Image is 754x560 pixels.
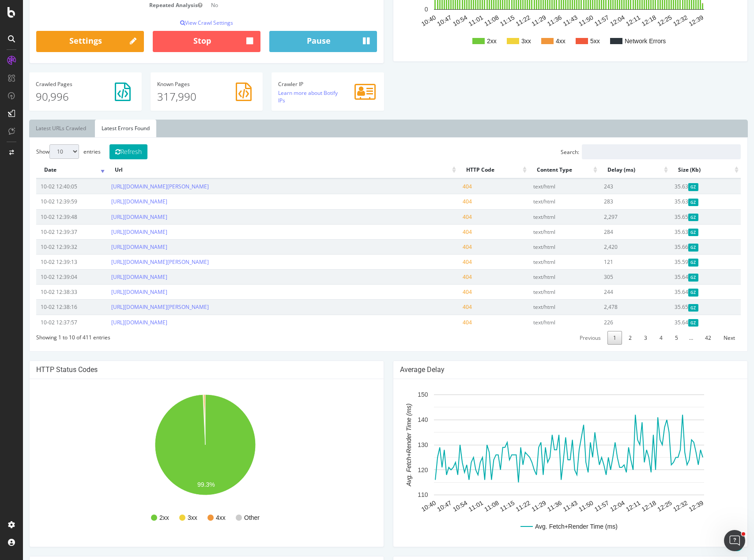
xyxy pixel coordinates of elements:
text: 110 [395,491,405,498]
text: 99.3% [174,481,192,488]
td: 35.63 [647,179,718,194]
text: 12:04 [586,499,603,513]
text: 11:43 [539,499,556,513]
text: 12:11 [602,499,619,513]
input: Search: [559,144,718,159]
label: Show entries [13,144,78,159]
h4: Pages Known [134,81,234,87]
td: text/html [506,194,577,209]
span: Gzipped Content [665,274,675,281]
h4: Crawler IP [255,81,354,87]
text: 11:57 [570,499,588,513]
text: 11:08 [460,14,477,27]
text: 10:47 [413,14,430,27]
a: 1 [584,331,599,345]
td: 35.64 [647,269,718,284]
a: [URL][DOMAIN_NAME] [88,198,144,205]
span: Gzipped Content [665,244,675,251]
a: Next [695,331,718,345]
text: 11:08 [460,499,477,513]
td: text/html [506,254,577,269]
h4: HTTP Status Codes [13,365,354,374]
td: 35.65 [647,299,718,314]
select: Showentries [26,144,56,159]
text: 4xx [533,38,543,45]
td: 10-02 12:39:59 [13,194,84,209]
text: Other [221,514,237,521]
td: 284 [577,224,647,239]
a: [URL][DOMAIN_NAME][PERSON_NAME] [88,183,186,190]
p: 317,990 [134,89,234,104]
iframe: Intercom live chat [724,530,745,551]
a: 2 [600,331,615,345]
td: 35.65 [647,209,718,224]
text: 12:04 [586,14,603,27]
th: Date: activate to sort column ascending [13,162,84,179]
text: 11:29 [507,499,524,513]
svg: A chart. [377,386,715,540]
text: Network Errors [602,38,643,45]
text: 11:22 [491,14,509,27]
a: Settings [13,31,121,52]
text: 12:39 [665,14,682,27]
a: [URL][DOMAIN_NAME] [88,288,144,296]
text: 11:50 [554,14,572,27]
a: [URL][DOMAIN_NAME] [88,273,144,281]
td: text/html [506,239,577,254]
text: 12:25 [633,499,650,513]
a: 42 [676,331,694,345]
td: 35.64 [647,284,718,299]
p: 90,996 [13,89,112,104]
a: 5 [646,331,661,345]
a: [URL][DOMAIN_NAME][PERSON_NAME] [88,303,186,311]
div: Showing 1 to 10 of 411 entries [13,330,87,341]
td: text/html [506,284,577,299]
td: 35.66 [647,239,718,254]
td: text/html [506,299,577,314]
td: text/html [506,315,577,330]
h4: Pages Crawled [13,81,112,87]
text: 0 [402,6,405,13]
text: 140 [395,416,405,423]
span: Gzipped Content [665,319,675,327]
text: 11:15 [476,499,493,513]
td: 244 [577,284,647,299]
span: 404 [440,303,449,311]
span: 404 [440,243,449,251]
div: A chart. [13,386,351,540]
th: HTTP Code: activate to sort column ascending [435,162,506,179]
text: 11:57 [570,14,588,27]
button: Stop [130,31,238,52]
text: 10:47 [413,499,430,513]
text: 11:50 [554,499,572,513]
td: 243 [577,179,647,194]
text: 11:15 [476,14,493,27]
text: 11:22 [491,499,509,513]
text: 11:36 [523,14,540,27]
a: [URL][DOMAIN_NAME] [88,213,144,221]
text: 12:39 [665,499,682,513]
td: 10-02 12:39:04 [13,269,84,284]
td: 10-02 12:40:05 [13,179,84,194]
text: 2xx [464,38,474,45]
th: Delay (ms): activate to sort column ascending [577,162,647,179]
td: 10-02 12:39:32 [13,239,84,254]
a: 4 [631,331,645,345]
a: Latest URLs Crawled [6,120,70,137]
text: 11:43 [539,14,556,27]
td: 283 [577,194,647,209]
td: text/html [506,269,577,284]
td: 10-02 12:38:16 [13,299,84,314]
text: 12:18 [618,499,635,513]
label: Search: [538,144,718,159]
span: Gzipped Content [665,183,675,191]
text: 3xx [498,38,508,45]
td: 305 [577,269,647,284]
text: 10:40 [397,14,415,27]
td: 226 [577,315,647,330]
th: Url: activate to sort column ascending [84,162,435,179]
text: 12:32 [649,14,666,27]
a: [URL][DOMAIN_NAME] [88,228,144,236]
text: 11:01 [445,14,462,27]
text: 130 [395,441,405,448]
